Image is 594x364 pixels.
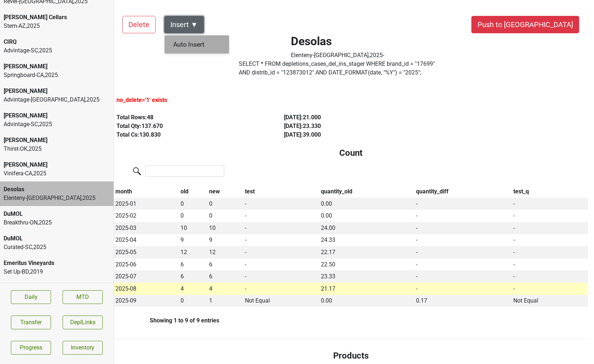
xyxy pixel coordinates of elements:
td: 9 [207,234,243,247]
td: 2025-06 [114,258,179,271]
div: Total Qty: 137.670 [116,122,267,130]
td: 6 [207,270,243,283]
h4: Products [119,351,582,361]
h2: Desolas [291,34,384,48]
button: Push to [GEOGRAPHIC_DATA] [471,16,579,33]
td: 10 [179,222,207,234]
td: - [512,258,588,271]
th: test_q: activate to sort column ascending [512,185,588,198]
td: - [512,234,588,247]
td: 2025-08 [114,283,179,295]
div: Elenteny-[GEOGRAPHIC_DATA] , 2025 - [291,51,384,60]
td: 0 [179,295,207,307]
div: Breakthru-ON , 2025 [4,218,110,227]
div: Advintage-SC , 2025 [4,120,110,129]
div: Showing 1 to 9 of 9 entries [114,317,219,324]
td: - [512,246,588,258]
td: 4 [179,283,207,295]
a: Inventory [63,341,103,355]
td: 4 [207,283,243,295]
td: - [512,198,588,210]
td: Not Equal [512,295,588,307]
td: - [243,246,319,258]
td: 12 [207,246,243,258]
div: Emeritus Vineyards [4,259,110,267]
button: Delete [122,16,156,33]
div: [PERSON_NAME] [4,160,110,169]
h4: Count [119,148,582,158]
div: Thirst-OK , 2025 [4,145,110,153]
td: 22.17 [319,246,414,258]
th: month: activate to sort column descending [114,185,179,198]
div: DuMOL [4,234,110,243]
div: [DATE] : 23.330 [284,122,435,130]
td: 2025-07 [114,270,179,283]
td: 6 [207,258,243,271]
div: [PERSON_NAME] Cellars [4,13,110,22]
td: 0 [207,198,243,210]
div: Total Cs: 130.830 [116,130,267,139]
div: [DATE] : 21.000 [284,113,435,122]
td: Not Equal [243,295,319,307]
td: - [414,283,512,295]
div: [PERSON_NAME] [4,87,110,95]
div: [DATE] : 39.000 [284,130,435,139]
button: Insert ▼ [164,16,204,33]
div: Advintage-SC , 2025 [4,46,110,55]
th: old: activate to sort column ascending [179,185,207,198]
div: Desolas [4,185,110,194]
td: 24.00 [319,222,414,234]
td: - [414,258,512,271]
th: quantity_old: activate to sort column ascending [319,185,414,198]
a: Progress [11,341,51,355]
a: Daily [11,290,51,304]
td: 0.00 [319,198,414,210]
button: DeplLinks [63,316,103,329]
div: Total Rows: 48 [116,113,267,122]
td: 22.50 [319,258,414,271]
td: - [414,246,512,258]
div: Stem-AZ , 2025 [4,22,110,30]
div: [PERSON_NAME] [4,111,110,120]
td: - [512,222,588,234]
td: 0 [207,210,243,222]
div: CIRQ [4,38,110,46]
td: 24.33 [319,234,414,247]
td: - [512,270,588,283]
td: - [414,210,512,222]
td: 0 [179,198,207,210]
td: - [512,210,588,222]
a: MTD [63,290,103,304]
td: 0.00 [319,295,414,307]
td: 2025-03 [114,222,179,234]
div: Advintage-[GEOGRAPHIC_DATA] , 2025 [4,95,110,104]
div: Springboard-CA , 2025 [4,71,110,80]
div: Auto Insert [165,35,229,54]
td: 10 [207,222,243,234]
td: 0 [179,210,207,222]
div: Elenteny-[GEOGRAPHIC_DATA] , 2025 [4,194,110,202]
td: - [414,198,512,210]
div: [PERSON_NAME] [4,136,110,145]
td: 0.00 [319,210,414,222]
div: Vinifera-CA , 2025 [4,169,110,178]
td: 6 [179,270,207,283]
td: - [243,234,319,247]
td: 2025-02 [114,210,179,222]
td: - [243,198,319,210]
td: - [243,222,319,234]
th: test: activate to sort column ascending [243,185,319,198]
td: - [414,234,512,247]
td: - [243,258,319,271]
td: 2025-01 [114,198,179,210]
td: 2025-05 [114,246,179,258]
th: new: activate to sort column ascending [207,185,243,198]
div: Set Up-BD , 2019 [4,267,110,276]
td: 21.17 [319,283,414,295]
div: Curated-SC , 2025 [4,243,110,252]
button: Transfer [11,316,51,329]
td: - [243,270,319,283]
td: 9 [179,234,207,247]
td: 1 [207,295,243,307]
td: 23.33 [319,270,414,283]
